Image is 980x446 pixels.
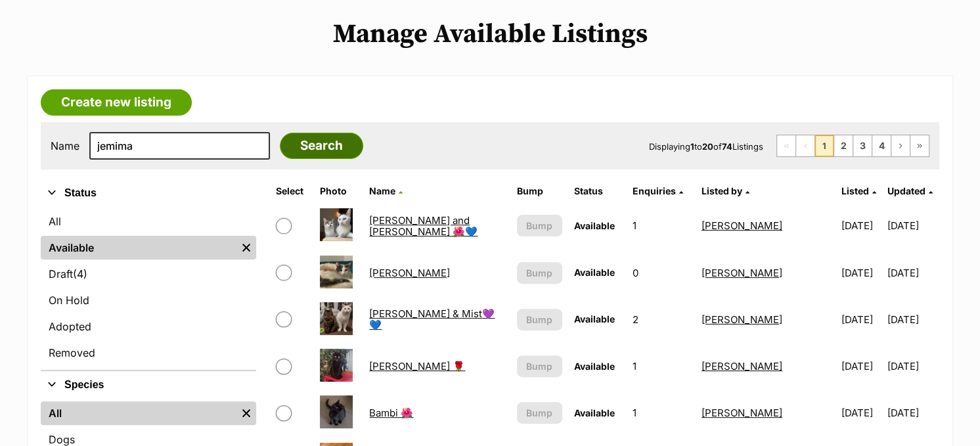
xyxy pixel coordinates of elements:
td: [DATE] [835,390,886,435]
a: Removed [41,341,256,365]
span: Updated [887,185,925,196]
span: First page [777,135,795,156]
th: Status [569,181,626,202]
span: Displaying to of Listings [649,141,763,152]
nav: Pagination [776,135,929,157]
a: Page 3 [853,135,872,156]
button: Bump [517,402,562,424]
a: [PERSON_NAME] and [PERSON_NAME] 🌺💙 [369,214,478,238]
td: 2 [627,297,695,342]
img: Bambi 🌺 [320,395,353,428]
a: Adopted [41,315,256,338]
td: 0 [627,250,695,296]
label: Name [51,140,79,152]
span: Available [574,313,615,324]
a: [PERSON_NAME] [702,219,782,232]
span: Available [574,407,615,418]
a: Enquiries [632,185,682,196]
span: Available [574,267,615,278]
td: [DATE] [887,250,938,296]
img: Audrey Rose 🌹 [320,349,353,382]
th: Select [271,181,313,202]
a: Create new listing [41,89,192,116]
a: Listed [841,185,876,196]
span: Listed [841,185,868,196]
a: Listed by [702,185,749,196]
td: [DATE] [887,390,938,435]
span: Previous page [796,135,814,156]
a: [PERSON_NAME] & Mist💜💙 [369,307,495,331]
a: [PERSON_NAME] [702,360,782,372]
button: Bump [517,355,562,377]
span: Bump [526,219,552,233]
span: (4) [73,266,87,282]
a: Draft [41,262,256,286]
th: Bump [512,181,568,202]
td: 1 [627,344,695,389]
a: Remove filter [236,236,256,259]
td: 1 [627,203,695,248]
span: Bump [526,359,552,373]
span: Page 1 [815,135,834,156]
button: Bump [517,262,562,284]
a: Remove filter [236,401,256,425]
input: Search [280,133,363,159]
a: [PERSON_NAME] [369,267,450,279]
button: Species [41,376,256,393]
a: [PERSON_NAME] [702,267,782,279]
strong: 20 [702,141,713,152]
strong: 1 [690,141,694,152]
a: Bambi 🌺 [369,407,413,419]
td: [DATE] [835,297,886,342]
span: Listed by [702,185,742,196]
a: Last page [910,135,929,156]
a: Page 4 [872,135,891,156]
td: [DATE] [887,297,938,342]
a: All [41,401,236,425]
button: Status [41,185,256,202]
div: Status [41,207,256,370]
span: Bump [526,406,552,420]
img: Angelo & Mist💜💙 [320,302,353,335]
a: [PERSON_NAME] [702,313,782,326]
span: Bump [526,313,552,326]
td: [DATE] [887,344,938,389]
a: On Hold [41,288,256,312]
td: [DATE] [835,250,886,296]
a: Page 2 [834,135,853,156]
a: Name [369,185,403,196]
button: Bump [517,215,562,236]
td: [DATE] [835,203,886,248]
span: translation missing: en.admin.listings.index.attributes.enquiries [632,185,675,196]
td: 1 [627,390,695,435]
a: Updated [887,185,933,196]
strong: 74 [722,141,732,152]
a: Available [41,236,236,259]
th: Photo [315,181,363,202]
span: Available [574,220,615,231]
td: [DATE] [887,203,938,248]
td: [DATE] [835,344,886,389]
span: Bump [526,266,552,280]
span: Available [574,361,615,372]
a: All [41,210,256,233]
button: Bump [517,309,562,330]
a: [PERSON_NAME] [702,407,782,419]
a: Next page [891,135,910,156]
a: [PERSON_NAME] 🌹 [369,360,465,372]
span: Name [369,185,395,196]
img: Aiko and Emiri 🌺💙 [320,208,353,241]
